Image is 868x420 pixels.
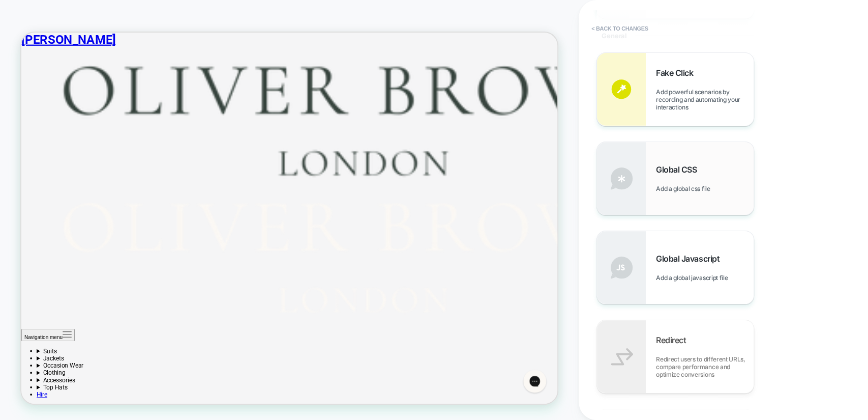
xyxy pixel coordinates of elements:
[586,20,653,37] button: < Back to changes
[656,68,698,78] span: Fake Click
[5,4,36,34] button: Open gorgias live chat
[656,355,754,378] span: Redirect users to different URLs, compare performance and optimize conversions
[4,402,55,410] span: Navigation menu
[656,164,702,175] span: Global CSS
[656,185,715,192] span: Add a global css file
[656,254,725,264] span: Global Javascript
[656,335,691,345] span: Redirect
[596,19,754,52] div: General
[656,274,733,282] span: Add a global javascript file
[656,88,754,111] span: Add powerful scenarios by recording and automating your interactions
